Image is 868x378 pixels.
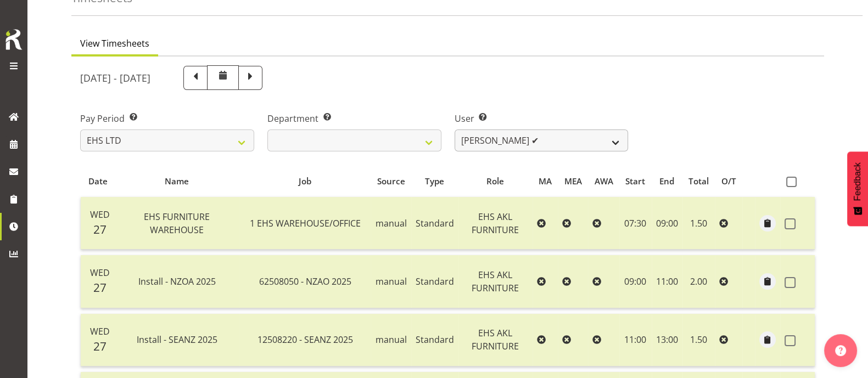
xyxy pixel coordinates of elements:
[411,197,458,250] td: Standard
[721,175,736,188] div: O/T
[682,197,715,250] td: 1.50
[455,112,629,125] label: User
[93,280,107,295] span: 27
[853,162,863,201] span: Feedback
[658,175,676,188] div: End
[472,211,519,236] span: EHS AKL FURNITURE
[564,175,582,188] div: MEA
[539,175,552,188] div: MA
[377,175,405,188] div: Source
[682,314,715,366] td: 1.50
[847,151,868,226] button: Feedback - Show survey
[411,255,458,308] td: Standard
[619,255,652,308] td: 09:00
[80,112,254,125] label: Pay Period
[375,275,406,287] span: manual
[375,334,406,346] span: manual
[417,175,452,188] div: Type
[652,255,682,308] td: 11:00
[90,267,110,279] span: Wed
[87,175,108,188] div: Date
[121,175,233,188] div: Name
[80,72,150,84] h5: [DATE] - [DATE]
[267,112,441,125] label: Department
[90,325,110,337] span: Wed
[245,175,364,188] div: Job
[594,175,613,188] div: AWA
[138,275,216,287] span: Install - NZOA 2025
[90,208,110,221] span: Wed
[619,314,652,366] td: 11:00
[93,338,107,354] span: 27
[682,255,715,308] td: 2.00
[652,197,682,250] td: 09:00
[137,334,217,346] span: Install - SEANZ 2025
[259,275,351,287] span: 62508050 - NZAO 2025
[464,175,526,188] div: Role
[472,269,519,294] span: EHS AKL FURNITURE
[625,175,645,188] div: Start
[257,334,352,346] span: 12508220 - SEANZ 2025
[652,314,682,366] td: 13:00
[619,197,652,250] td: 07:30
[835,345,846,356] img: help-xxl-2.png
[375,217,406,229] span: manual
[80,37,149,50] span: View Timesheets
[3,27,25,52] img: Rosterit icon logo
[93,222,107,237] span: 27
[472,327,519,352] span: EHS AKL FURNITURE
[144,211,210,236] span: EHS FURNITURE WAREHOUSE
[411,314,458,366] td: Standard
[688,175,709,188] div: Total
[249,217,360,229] span: 1 EHS WAREHOUSE/OFFICE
